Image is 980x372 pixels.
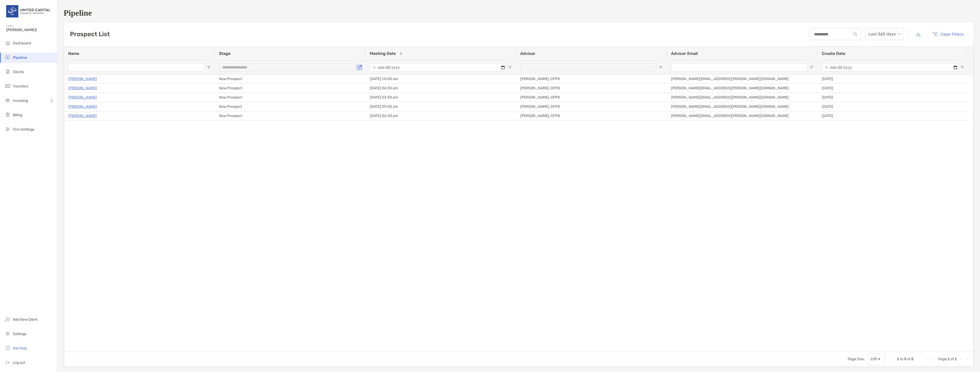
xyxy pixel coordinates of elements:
span: Billing [13,113,22,117]
button: Clear Filters [928,28,967,40]
img: add_new_client icon [5,316,11,322]
img: get-help icon [5,345,11,351]
div: New Prospect [215,111,366,120]
div: [DATE] 04:30 pm [366,84,516,93]
div: [DATE] [818,74,968,83]
a: [PERSON_NAME] [68,94,97,101]
div: 100 [870,357,877,361]
span: of [951,357,954,361]
span: 5 [904,357,906,361]
div: [PERSON_NAME][EMAIL_ADDRESS][PERSON_NAME][DOMAIN_NAME] [667,93,818,102]
div: Page Size: [848,357,865,361]
h1: Pipeline [64,8,974,18]
div: [DATE] [818,93,968,102]
div: [DATE] [818,102,968,111]
span: Investing [13,99,28,103]
span: [PERSON_NAME]! [6,28,54,32]
h3: Prospect List [70,31,110,38]
span: Clients [13,70,24,74]
span: Firm Settings [13,127,34,132]
button: Open Filter Menu [207,65,211,70]
span: Get Help [13,346,27,350]
span: of [907,357,911,361]
span: Settings [13,332,26,336]
div: [PERSON_NAME][EMAIL_ADDRESS][PERSON_NAME][DOMAIN_NAME] [667,84,818,93]
div: [DATE] 03:30 pm [366,93,516,102]
span: Transfers [13,84,28,89]
input: Meeting Date Filter Input [370,63,506,72]
button: Open Filter Menu [508,65,512,70]
span: Meeting Date [370,51,396,56]
div: [DATE] [818,84,968,93]
button: Open Filter Menu [659,65,663,70]
span: Stage [219,51,231,56]
div: New Prospect [215,84,366,93]
a: [PERSON_NAME] [68,85,97,91]
img: United Capital Logo [6,2,51,21]
img: clients icon [5,68,11,75]
span: Dashboard [13,41,31,45]
div: [PERSON_NAME], CFP® [516,102,667,111]
input: Name Filter Input [68,63,205,72]
div: Next Page [959,357,963,361]
img: dashboard icon [5,40,11,46]
span: Create Date [822,51,845,56]
span: 1 [897,357,899,361]
img: pipeline icon [5,54,11,60]
span: to [900,357,903,361]
div: First Page [926,357,930,361]
a: [PERSON_NAME] [68,76,97,82]
span: Pipeline [13,55,27,60]
span: Name [68,51,79,56]
button: Open Filter Menu [357,65,362,70]
div: New Prospect [215,93,366,102]
img: billing icon [5,112,11,118]
img: investing icon [5,97,11,103]
div: [PERSON_NAME], CFP® [516,111,667,120]
div: Last Page [965,357,969,361]
div: [PERSON_NAME][EMAIL_ADDRESS][PERSON_NAME][DOMAIN_NAME] [667,74,818,83]
img: settings icon [5,330,11,337]
button: Open Filter Menu [809,65,814,70]
div: Previous Page [932,357,936,361]
div: [PERSON_NAME], CFP® [516,84,667,93]
span: Add New Client [13,317,37,322]
div: [DATE] [818,111,968,120]
span: Page [938,357,947,361]
span: Advisor [520,51,535,56]
div: [PERSON_NAME], CFP® [516,93,667,102]
div: New Prospect [215,102,366,111]
div: [DATE] 10:00 am [366,74,516,83]
div: [DATE] 09:00 am [366,102,516,111]
button: Open Filter Menu [960,65,964,70]
span: 1 [947,357,950,361]
span: Last 365 days [868,28,901,40]
span: 1 [955,357,957,361]
img: transfers icon [5,83,11,89]
span: 5 [911,357,914,361]
div: Page Size [868,353,885,365]
span: Log out [13,360,25,365]
a: [PERSON_NAME] [68,103,97,110]
div: New Prospect [215,74,366,83]
a: [PERSON_NAME] [68,113,97,119]
div: [PERSON_NAME], CFP® [516,74,667,83]
img: logout icon [5,359,11,365]
img: firm-settings icon [5,126,11,132]
div: [DATE] 06:30 pm [366,111,516,120]
input: Create Date Filter Input [822,63,958,72]
span: Advisor Email [671,51,698,56]
div: [PERSON_NAME][EMAIL_ADDRESS][PERSON_NAME][DOMAIN_NAME] [667,111,818,120]
div: [PERSON_NAME][EMAIL_ADDRESS][PERSON_NAME][DOMAIN_NAME] [667,102,818,111]
img: input icon [853,32,857,36]
input: Advisor Email Filter Input [671,63,807,72]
